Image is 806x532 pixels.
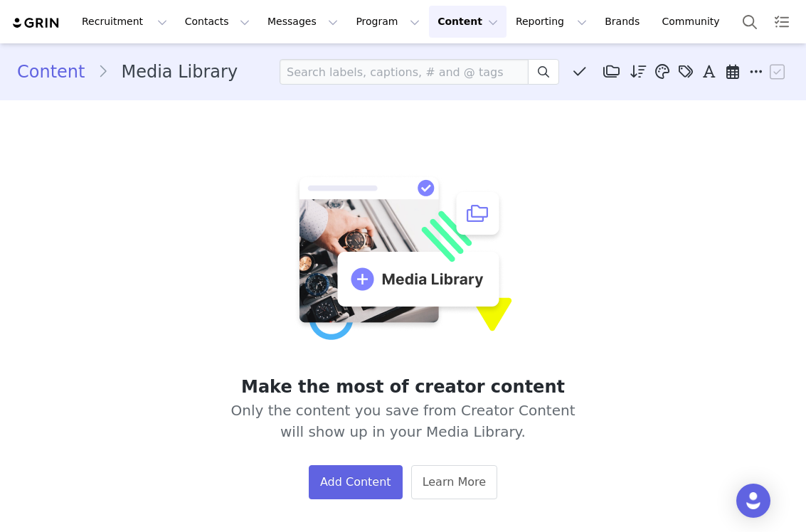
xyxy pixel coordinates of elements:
[411,465,497,499] a: Learn More
[73,6,176,38] button: Recruitment
[734,6,765,38] button: Search
[17,59,97,85] a: Content
[347,6,428,38] button: Program
[736,484,770,518] div: Open Intercom Messenger
[259,6,346,38] button: Messages
[223,400,583,442] span: Only the content you save from Creator Content will show up in your Media Library.
[294,174,512,340] img: Make the most of creator content
[223,374,583,400] h1: Make the most of creator content
[766,6,797,38] a: Tasks
[176,6,258,38] button: Contacts
[309,465,403,499] button: Add Content
[11,16,61,30] img: grin logo
[507,6,595,38] button: Reporting
[280,59,529,85] input: Search labels, captions, # and @ tags
[596,6,652,38] a: Brands
[429,6,507,38] button: Content
[654,6,735,38] a: Community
